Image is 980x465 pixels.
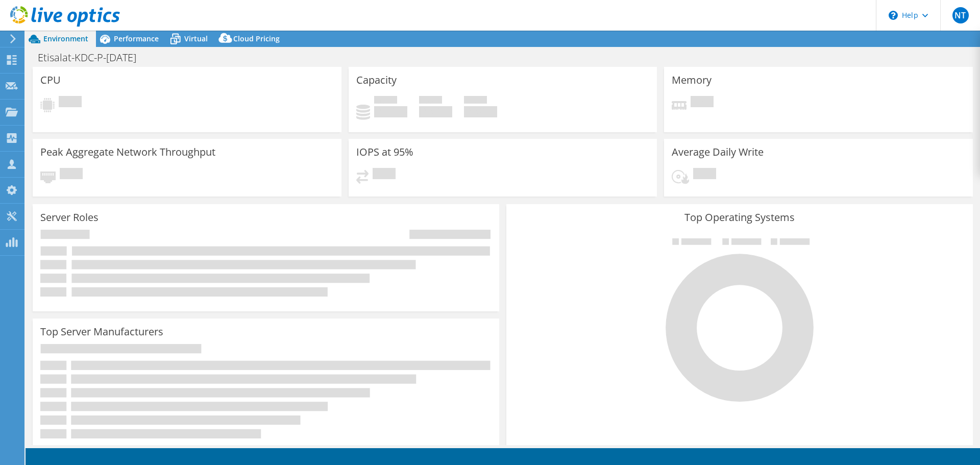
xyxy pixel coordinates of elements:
span: Pending [373,168,396,182]
h3: Memory [672,75,712,86]
h3: CPU [40,75,61,86]
span: Pending [693,168,716,182]
span: Pending [60,168,83,182]
span: Free [419,96,442,106]
h3: Peak Aggregate Network Throughput [40,146,215,158]
span: Total [464,96,487,106]
h3: Capacity [356,75,397,86]
h3: Top Server Manufacturers [40,326,163,337]
h3: Top Operating Systems [514,212,965,223]
span: Cloud Pricing [233,34,280,43]
h1: Etisalat-KDC-P-[DATE] [33,52,152,63]
span: NT [952,7,969,23]
span: Virtual [184,34,208,43]
span: Performance [114,34,159,43]
span: Used [374,96,397,106]
h3: IOPS at 95% [356,146,413,158]
h4: 0 GiB [464,106,497,117]
span: Environment [43,34,88,43]
h4: 0 GiB [419,106,452,117]
h3: Server Roles [40,212,99,223]
h4: 0 GiB [374,106,407,117]
h3: Average Daily Write [672,146,764,158]
span: Pending [691,96,714,110]
span: Pending [59,96,82,110]
svg: \n [889,11,898,20]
